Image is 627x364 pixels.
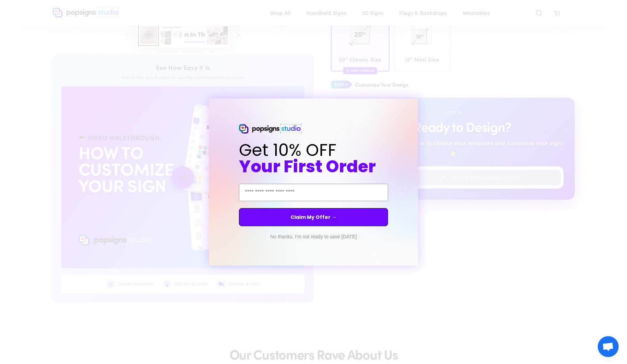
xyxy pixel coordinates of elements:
button: No thanks, I'm not ready to save [DATE] [267,233,360,240]
button: Claim My Offer → [239,208,388,226]
a: Open chat [598,336,619,357]
img: Popsigns Studio [239,124,302,134]
span: Get 10% OFF [239,139,336,162]
span: Your First Order [239,155,376,178]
